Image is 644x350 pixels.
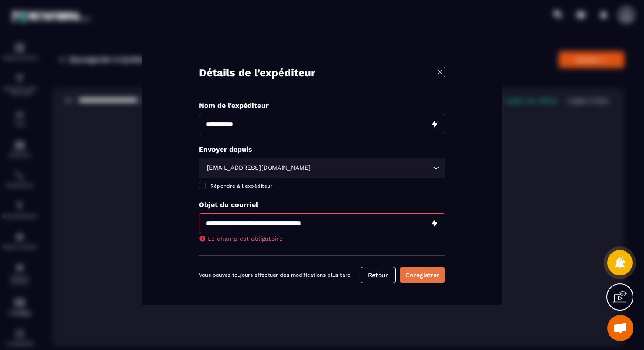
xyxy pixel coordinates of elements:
[361,267,396,283] button: Retour
[14,14,21,21] img: logo_orange.svg
[210,183,272,189] span: Répondre à l'expéditeur
[99,51,106,58] img: tab_keywords_by_traffic_grey.svg
[312,163,431,173] input: Search for option
[35,51,42,58] img: tab_domain_overview_orange.svg
[400,267,445,283] button: Enregistrer
[109,52,134,57] div: Mots-clés
[205,163,312,173] span: [EMAIL_ADDRESS][DOMAIN_NAME]
[45,52,67,57] div: Domaine
[199,145,445,154] p: Envoyer depuis
[607,315,633,341] a: Ouvrir le chat
[208,235,283,242] span: Le champ est obligatoire
[199,67,315,79] h4: Détails de l’expéditeur
[199,101,445,110] p: Nom de l'expéditeur
[199,200,445,209] p: Objet du courriel
[199,158,445,178] div: Search for option
[199,272,351,278] p: Vous pouvez toujours effectuer des modifications plus tard
[25,14,43,21] div: v 4.0.25
[14,23,21,30] img: website_grey.svg
[23,23,99,30] div: Domaine: [DOMAIN_NAME]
